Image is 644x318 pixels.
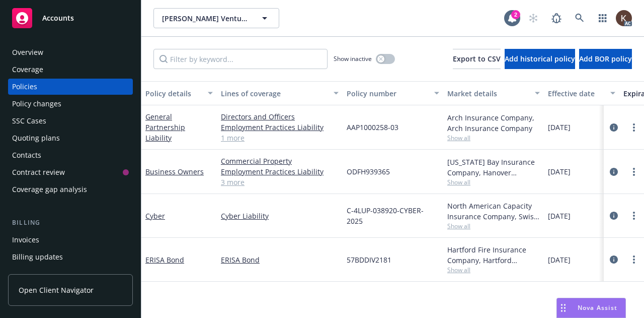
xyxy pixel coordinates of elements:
[12,61,43,78] div: Coverage
[12,164,65,180] div: Contract review
[12,79,37,95] div: Policies
[221,111,339,122] a: Directors and Officers
[347,255,391,265] span: 57BDDIV2181
[217,81,343,105] button: Lines of coverage
[347,88,428,99] div: Policy number
[557,298,570,317] div: Drag to move
[12,113,46,129] div: SSC Cases
[221,166,339,177] a: Employment Practices Liability
[12,249,63,265] div: Billing updates
[334,54,372,63] span: Show inactive
[447,244,540,266] div: Hartford Fire Insurance Company, Hartford Insurance Group
[145,112,185,143] a: General Partnership Liability
[8,79,133,95] a: Policies
[145,255,184,265] a: ERISA Bond
[556,298,626,318] button: Nova Assist
[447,88,529,99] div: Market details
[153,8,279,28] button: [PERSON_NAME] Ventures, LLC
[453,49,501,69] button: Export to CSV
[505,54,575,63] span: Add historical policy
[153,49,328,69] input: Filter by keyword...
[8,249,133,265] a: Billing updates
[8,147,133,163] a: Contacts
[12,44,43,60] div: Overview
[8,4,133,32] a: Accounts
[579,49,632,69] button: Add BOR policy
[447,178,540,186] span: Show all
[8,61,133,78] a: Coverage
[546,8,567,28] a: Report a Bug
[511,10,520,19] div: 2
[221,88,328,99] div: Lines of coverage
[593,8,613,28] a: Switch app
[221,177,339,187] a: 3 more
[347,166,390,177] span: ODFH939365
[221,211,339,221] a: Cyber Liability
[12,96,61,112] div: Policy changes
[347,205,439,226] span: C-4LUP-038920-CYBER-2025
[608,253,620,266] a: circleInformation
[523,8,543,28] a: Start snowing
[8,130,133,146] a: Quoting plans
[145,167,204,176] a: Business Owners
[12,181,87,198] div: Coverage gap analysis
[443,81,544,105] button: Market details
[544,81,619,105] button: Effective date
[343,81,443,105] button: Policy number
[579,54,632,63] span: Add BOR policy
[141,81,217,105] button: Policy details
[453,54,501,63] span: Export to CSV
[8,96,133,112] a: Policy changes
[447,157,540,178] div: [US_STATE] Bay Insurance Company, Hanover Insurance Group
[548,122,571,133] span: [DATE]
[12,232,39,248] div: Invoices
[8,218,133,228] div: Billing
[8,44,133,60] a: Overview
[145,211,165,221] a: Cyber
[628,121,640,134] a: more
[505,49,575,69] button: Add historical policy
[548,211,571,221] span: [DATE]
[162,13,249,24] span: [PERSON_NAME] Ventures, LLC
[221,255,339,265] a: ERISA Bond
[608,121,620,134] a: circleInformation
[608,210,620,222] a: circleInformation
[347,122,398,133] span: AAP1000258-03
[145,88,202,99] div: Policy details
[447,201,540,222] div: North American Capacity Insurance Company, Swiss Re, Coalition Insurance Solutions (MGA)
[8,164,133,180] a: Contract review
[616,10,632,26] img: photo
[628,253,640,266] a: more
[12,130,60,146] div: Quoting plans
[608,166,620,178] a: circleInformation
[628,166,640,178] a: more
[221,156,339,166] a: Commercial Property
[447,222,540,230] span: Show all
[221,122,339,133] a: Employment Practices Liability
[570,8,590,28] a: Search
[42,14,74,22] span: Accounts
[548,166,571,177] span: [DATE]
[8,232,133,248] a: Invoices
[548,255,571,265] span: [DATE]
[447,112,540,134] div: Arch Insurance Company, Arch Insurance Company
[221,133,339,143] a: 1 more
[628,210,640,222] a: more
[19,285,94,295] span: Open Client Navigator
[8,113,133,129] a: SSC Cases
[548,88,604,99] div: Effective date
[578,303,617,312] span: Nova Assist
[8,181,133,198] a: Coverage gap analysis
[447,266,540,274] span: Show all
[447,134,540,142] span: Show all
[12,147,41,163] div: Contacts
